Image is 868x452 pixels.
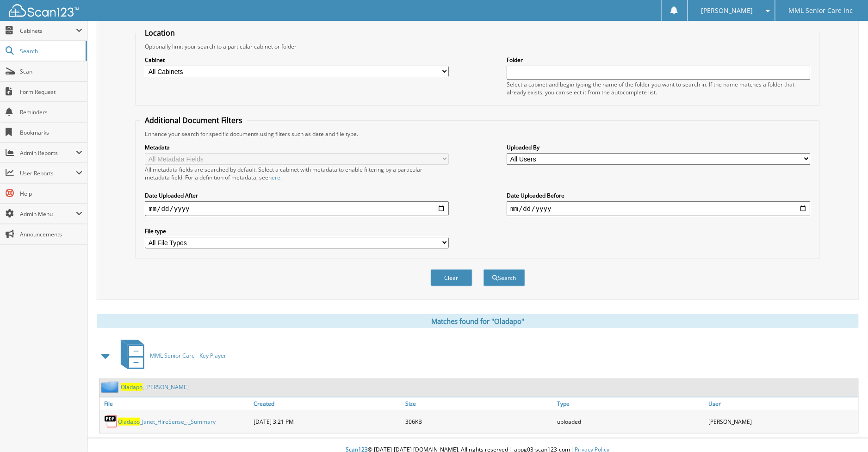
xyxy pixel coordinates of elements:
[20,210,76,218] span: Admin Menu
[140,130,815,138] div: Enhance your search for specific documents using filters such as date and file type.
[20,27,76,35] span: Cabinets
[20,149,76,157] span: Admin Reports
[251,412,403,431] div: [DATE] 3:21 PM
[115,337,226,374] a: MML Senior Care - Key Player
[507,192,810,199] label: Date Uploaded Before
[20,88,82,96] span: Form Request
[140,43,815,50] div: Optionally limit your search to a particular cabinet or folder
[403,397,555,410] a: Size
[150,352,226,359] span: MML Senior Care - Key Player
[99,397,251,410] a: File
[555,397,707,410] a: Type
[104,415,118,428] img: PDF.png
[507,80,810,96] div: Select a cabinet and begin typing the name of the folder you want to search in. If the name match...
[20,230,82,238] span: Announcements
[118,418,140,426] span: Oladapo
[121,383,143,391] span: Oladapo
[20,129,82,136] span: Bookmarks
[484,269,525,286] button: Search
[701,8,753,13] span: [PERSON_NAME]
[145,143,448,151] label: Metadata
[121,383,189,391] a: Oladapo, [PERSON_NAME]
[403,412,555,431] div: 306KB
[431,269,472,286] button: Clear
[118,418,216,426] a: Oladapo_Janet_HireSense_-_Summary
[268,173,280,181] a: here
[707,412,858,431] div: [PERSON_NAME]
[507,56,810,64] label: Folder
[140,115,247,125] legend: Additional Document Filters
[9,4,79,17] img: scan123-logo-white.svg
[507,201,810,216] input: end
[145,227,448,235] label: File type
[145,166,448,181] div: All metadata fields are searched by default. Select a cabinet with metadata to enable filtering b...
[97,314,859,328] div: Matches found for "Oladapo"
[145,201,448,216] input: start
[20,68,82,75] span: Scan
[20,47,81,55] span: Search
[507,143,810,151] label: Uploaded By
[145,192,448,199] label: Date Uploaded After
[145,56,448,64] label: Cabinet
[822,408,868,452] iframe: Chat Widget
[789,8,853,13] span: MML Senior Care Inc
[707,397,858,410] a: User
[101,381,121,393] img: folder2.png
[251,397,403,410] a: Created
[140,28,180,38] legend: Location
[20,169,76,177] span: User Reports
[20,190,82,198] span: Help
[555,412,707,431] div: uploaded
[20,108,82,116] span: Reminders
